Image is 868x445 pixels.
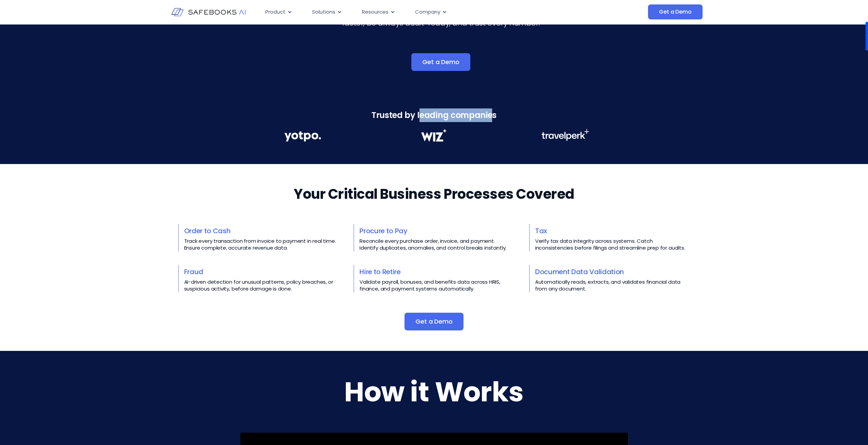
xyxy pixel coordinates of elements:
[294,184,574,204] h2: Your Critical Business Processes Covered​​
[184,226,231,236] a: Order to Cash
[535,267,624,277] a: Document Data Validation
[535,226,547,236] a: Tax
[422,59,459,65] span: Get a Demo
[359,238,514,251] p: Reconcile every purchase order, invoice, and payment. Identify duplicates, anomalies, and control...
[415,318,452,325] span: Get a Demo
[648,4,702,19] a: Get a Demo
[260,5,580,19] div: Menu Toggle
[535,238,690,251] p: Verify tax data integrity across systems. Catch inconsistencies before filings and streamline pre...
[265,8,285,16] span: Product
[260,5,580,19] nav: Menu
[418,129,450,142] img: Financial Data Governance 2
[411,53,470,71] a: Get a Demo
[284,129,321,144] img: Financial Data Governance 1
[359,279,514,292] p: Validate payroll, bonuses, and benefits data across HRIS, finance, and payment systems automatica...
[659,9,691,15] span: Get a Demo
[359,267,401,277] a: Hire to Retire
[312,8,335,16] span: Solutions
[240,382,628,401] h2: How it Works
[184,238,339,251] p: Track every transaction from invoice to payment in real time. Ensure complete, accurate revenue d...
[415,8,440,16] span: Company
[362,8,388,16] span: Resources
[359,226,408,236] a: Procure to Pay
[404,313,463,330] a: Get a Demo
[541,129,589,141] img: Financial Data Governance 3
[184,267,203,277] a: Fraud
[535,279,690,292] p: Automatically reads, extracts, and validates financial data from any document.
[184,279,339,292] p: AI-driven detection for unusual patterns, policy breaches, or suspicious activity, before damage ...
